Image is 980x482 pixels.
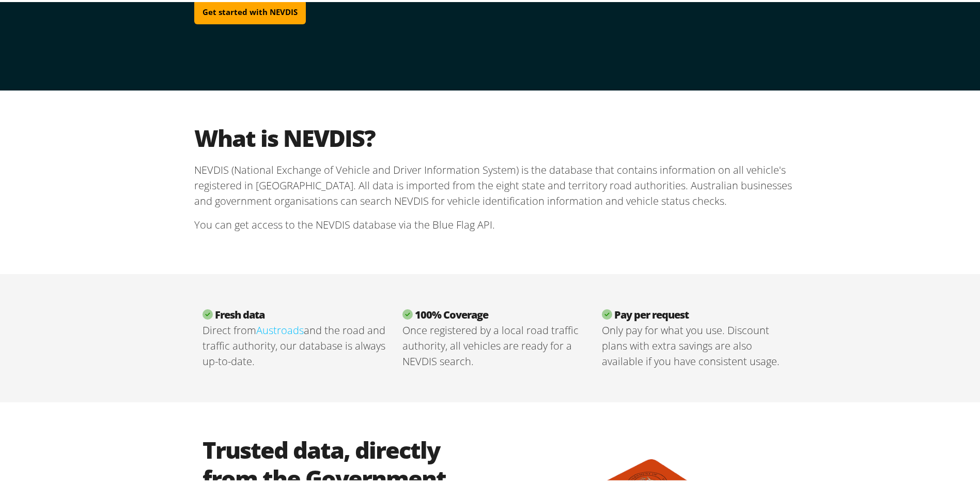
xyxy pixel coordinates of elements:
h3: Fresh data [203,305,386,321]
p: Direct from and the road and traffic authority, our database is always up-to-date. [203,321,386,367]
p: Only pay for what you use. Discount plans with extra savings are also available if you have consi... [602,321,785,367]
h2: What is NEVDIS? [194,122,794,150]
p: You can get access to the NEVDIS database via the Blue Flag API. [194,207,794,239]
h3: Pay per request [602,305,785,321]
a: Austroads [256,321,304,335]
h3: 100% Coverage [402,305,586,321]
p: NEVDIS (National Exchange of Vehicle and Driver Information System) is the database that contains... [194,160,794,207]
p: Once registered by a local road traffic authority, all vehicles are ready for a NEVDIS search. [402,321,586,367]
